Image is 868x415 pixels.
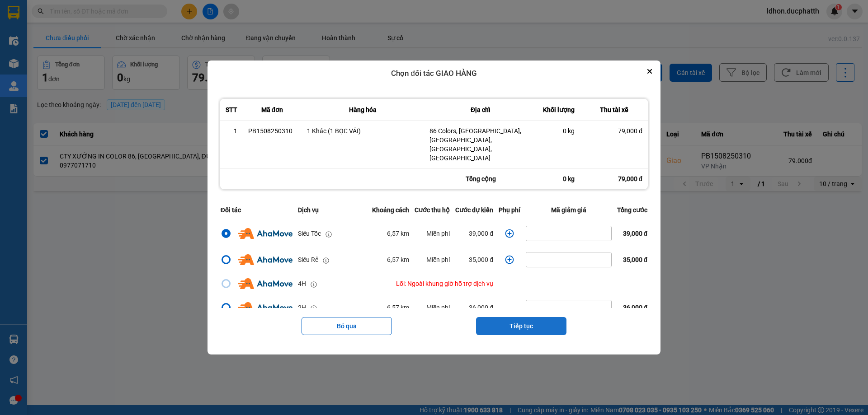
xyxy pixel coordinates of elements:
[476,317,566,335] button: Tiếp tục
[542,104,575,115] div: Khối lượng
[453,200,496,220] th: Cước dự kiến
[523,200,614,220] th: Mã giảm giá
[537,168,580,189] div: 0 kg
[226,104,237,115] div: STT
[429,126,532,163] div: 86 Colors, [GEOGRAPHIC_DATA], [GEOGRAPHIC_DATA], [GEOGRAPHIC_DATA], [GEOGRAPHIC_DATA]
[238,302,292,313] img: Ahamove
[298,228,321,238] div: Siêu Tốc
[298,255,318,265] div: Siêu Rẻ
[542,126,575,135] div: 0 kg
[307,104,419,115] div: Hàng hóa
[424,168,537,189] div: Tổng cộng
[614,200,650,220] th: Tổng cước
[429,104,532,115] div: Địa chỉ
[238,254,292,265] img: Ahamove
[580,168,648,189] div: 79,000 đ
[307,126,419,135] div: 1 Khác (1 BỌC VẢI)
[218,200,295,220] th: Đối tác
[238,278,292,289] img: Ahamove
[369,247,412,273] td: 6,57 km
[369,220,412,247] td: 6,57 km
[372,279,493,289] div: Lỗi: Ngoài khung giờ hỗ trợ dịch vụ
[412,294,453,321] td: Miễn phí
[644,66,655,77] button: Close
[453,220,496,247] td: 39,000 đ
[412,247,453,273] td: Miễn phí
[412,220,453,247] td: Miễn phí
[623,230,648,237] span: 39,000 đ
[208,61,660,355] div: dialog
[585,126,642,135] div: 79,000 đ
[302,317,392,335] button: Bỏ qua
[453,294,496,321] td: 36,000 đ
[369,294,412,321] td: 6,57 km
[585,104,642,115] div: Thu tài xế
[496,200,523,220] th: Phụ phí
[208,61,660,87] div: Chọn đối tác GIAO HÀNG
[226,126,237,135] div: 1
[295,200,369,220] th: Dịch vụ
[453,247,496,273] td: 35,000 đ
[238,228,292,239] img: Ahamove
[248,126,296,135] div: PB1508250310
[369,200,412,220] th: Khoảng cách
[412,200,453,220] th: Cước thu hộ
[623,304,648,311] span: 36,000 đ
[248,104,296,115] div: Mã đơn
[623,256,648,263] span: 35,000 đ
[298,279,306,289] div: 4H
[298,303,306,312] div: 2H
